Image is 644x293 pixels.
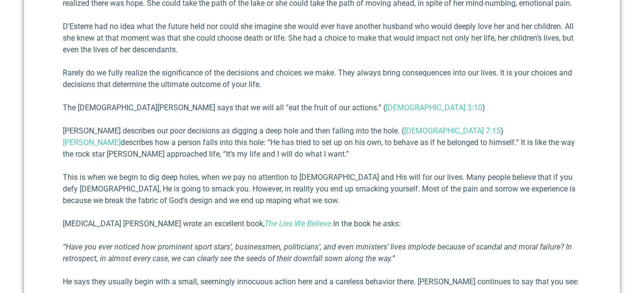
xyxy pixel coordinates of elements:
[265,219,333,228] a: The Lies We Believe.
[63,21,581,56] p: D’Esterre had no idea what the future held nor could she imagine she would ever have another husb...
[63,67,581,90] p: Rarely do we fully realize the significance of the decisions and choices we make. They always bri...
[404,126,501,135] a: [DEMOGRAPHIC_DATA] 7:15
[63,172,581,206] p: This is when we begin to dig deep holes, when we pay no attention to [DEMOGRAPHIC_DATA] and His w...
[63,218,581,230] p: [MEDICAL_DATA] [PERSON_NAME] wrote an excellent book, In the book he asks:
[63,242,572,263] em: “Have you ever noticed how prominent sport stars’, businessmen, politicians’, and even ministers’...
[386,103,482,112] a: [DEMOGRAPHIC_DATA] 3:10
[63,125,581,160] p: [PERSON_NAME] describes our poor decisions as digging a deep hole and then falling into the hole....
[63,276,581,288] p: He says they usually begin with a small, seemingly innocuous action here and a careless behavior ...
[63,138,121,147] a: [PERSON_NAME]
[63,102,581,114] p: The [DEMOGRAPHIC_DATA][PERSON_NAME] says that we will all “eat the fruit of our actions.” ( )
[265,219,331,228] em: The Lies We Believe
